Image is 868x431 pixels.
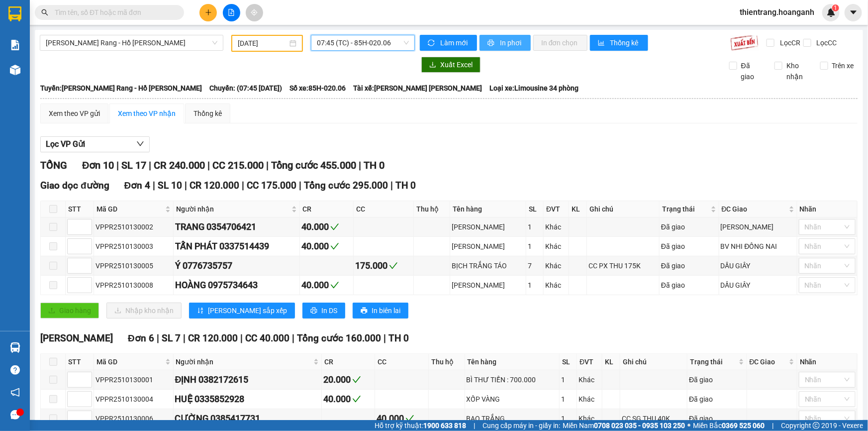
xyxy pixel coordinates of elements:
span: Lọc CR [776,37,802,48]
span: down [136,140,144,148]
span: Tổng cước 455.000 [271,159,356,171]
span: [PERSON_NAME] sắp xếp [208,305,287,316]
th: CR [300,201,354,217]
span: Trạng thái [662,204,709,215]
span: check [330,281,339,290]
span: check [330,222,339,231]
span: thientrang.hoanganh [732,6,822,18]
th: CR [322,354,376,370]
span: | [116,159,119,171]
span: Người nhận [176,204,290,215]
div: TẤN PHÁT 0337514439 [175,239,298,253]
div: [PERSON_NAME] [721,221,795,232]
div: VPPR2510130008 [96,280,172,291]
span: CR 120.000 [190,180,239,191]
div: CC SG THU 40K [622,413,685,424]
span: | [390,180,393,191]
div: Nhãn [800,204,855,215]
span: printer [310,307,317,315]
div: 40.000 [301,239,352,253]
span: Cung cấp máy in - giấy in: [482,420,560,431]
span: Loại xe: Limousine 34 phòng [489,83,579,94]
span: CR 120.000 [188,332,238,344]
span: TH 0 [388,332,409,344]
span: Đơn 6 [128,332,154,344]
div: Đã giao [661,241,717,252]
div: 40.000 [377,412,427,426]
span: Xuất Excel [440,59,473,70]
div: 40.000 [301,278,352,292]
span: caret-down [849,8,858,17]
button: plus [199,4,217,21]
div: DẦU GIÂY [721,280,795,291]
span: Kho nhận [782,60,812,82]
span: Tổng cước 160.000 [297,332,381,344]
td: VPPR2510130008 [94,276,174,295]
strong: 0369 525 060 [722,422,765,430]
span: aim [251,9,258,16]
span: | [157,332,159,344]
img: logo-vxr [8,6,21,21]
th: Thu hộ [414,201,450,217]
div: 1 [528,241,542,252]
span: In biên lai [372,305,400,316]
span: check [352,395,361,404]
div: VPPR2510130004 [96,394,172,405]
strong: 0708 023 035 - 0935 103 250 [594,422,685,430]
span: | [240,332,243,344]
span: Lọc VP Gửi [46,138,85,150]
div: 40.000 [301,220,352,234]
span: Số xe: 85H-020.06 [289,83,346,94]
span: ⚪️ [687,424,690,428]
img: warehouse-icon [10,342,20,353]
th: Tên hàng [450,201,526,217]
span: copyright [813,422,820,429]
span: check [389,261,398,270]
button: printerIn biên lai [353,303,408,319]
div: Đã giao [661,221,717,232]
div: CC PX THU 175K [588,260,658,271]
input: 13/10/2025 [238,38,288,49]
span: | [292,332,294,344]
div: Đã giao [689,374,745,385]
span: In DS [321,305,337,316]
span: 07:45 (TC) - 85H-020.06 [317,35,409,50]
span: file-add [228,9,235,16]
div: CƯỜNG 0385417731 [175,412,320,426]
button: sort-ascending[PERSON_NAME] sắp xếp [189,303,295,319]
div: HOÀNG 0975734643 [175,278,298,292]
div: Đã giao [661,260,717,271]
span: sync [428,39,436,47]
div: BÌ THƯ TIỀN : 700.000 [467,374,558,385]
span: check [405,414,414,423]
span: Miền Nam [563,420,685,431]
button: printerIn DS [302,303,345,319]
span: Phan Rang - Hồ Chí Minh [46,35,217,50]
span: ĐC Giao [750,356,787,367]
span: Trên xe [828,60,858,71]
div: [PERSON_NAME] [452,221,524,232]
div: Khác [545,241,567,252]
span: printer [487,39,496,47]
div: [PERSON_NAME] [452,241,524,252]
span: Trạng thái [690,356,736,367]
th: SL [526,201,544,217]
div: 1 [528,280,542,291]
div: Khác [545,280,567,291]
button: file-add [223,4,240,21]
span: | [384,332,386,344]
input: Tìm tên, số ĐT hoặc mã đơn [55,7,172,18]
sup: 1 [832,4,839,11]
div: Ý 0776735757 [175,259,298,273]
th: ĐVT [544,201,569,217]
span: bar-chart [598,39,606,47]
span: ĐC Giao [722,204,787,215]
div: 7 [528,260,542,271]
span: In phơi [500,37,523,48]
div: 175.000 [355,259,412,273]
div: Xem theo VP gửi [49,108,100,119]
div: VPPR2510130006 [96,413,172,424]
div: Đã giao [661,280,717,291]
span: Mã GD [96,204,163,215]
div: BỊCH TRẮNG TÁO [452,260,524,271]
